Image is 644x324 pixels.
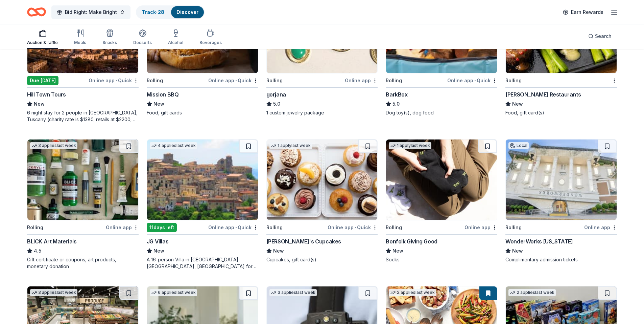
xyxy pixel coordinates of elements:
div: Socks [386,256,497,263]
span: • [355,225,356,230]
div: Online app Quick [208,223,258,232]
span: New [153,100,164,108]
a: Track· 28 [142,9,164,15]
img: Image for JG Villas [147,139,258,220]
button: Search [583,29,617,43]
div: Online app Quick [208,76,258,85]
a: Discover [176,9,198,15]
div: 2 applies last week [508,289,556,296]
div: Auction & raffle [27,40,58,45]
div: WonderWorks [US_STATE] [505,237,573,245]
span: Search [595,32,612,40]
div: Online app Quick [328,223,378,232]
a: Home [27,4,46,20]
div: Snacks [102,40,117,45]
div: gorjana [266,90,286,99]
div: 3 applies last week [269,289,317,296]
div: Rolling [505,223,522,232]
span: 4.5 [34,247,41,255]
button: Auction & raffle [27,26,58,49]
div: 6 applies last week [150,289,197,296]
div: Food, gift card(s) [505,109,617,116]
div: Online app [464,223,497,232]
div: Mission BBQ [147,90,179,99]
div: Online app Quick [89,76,139,85]
span: New [153,247,164,255]
button: Desserts [133,26,152,49]
span: New [392,247,403,255]
div: Alcohol [168,40,183,45]
a: Image for WonderWorks TennesseeLocalRollingOnline appWonderWorks [US_STATE]NewComplimentary admis... [505,139,617,263]
span: • [474,78,476,83]
div: Local [508,142,529,149]
div: 3 applies last week [30,142,77,149]
div: Online app Quick [447,76,497,85]
div: BarkBox [386,90,407,99]
div: Rolling [147,77,163,85]
div: Rolling [386,77,402,85]
div: Online app [584,223,617,232]
button: Meals [74,26,86,49]
div: [PERSON_NAME]'s Cupcakes [266,237,341,245]
div: Beverages [199,40,222,45]
div: Gift certificate or coupons, art products, monetary donation [27,256,139,270]
a: Image for JG Villas4 applieslast week11days leftOnline app•QuickJG VillasNewA 16-person Villa in ... [147,139,258,270]
span: 5.0 [392,100,400,108]
div: Rolling [266,223,283,232]
span: • [235,78,237,83]
div: Rolling [27,223,43,232]
img: Image for WonderWorks Tennessee [506,139,617,220]
span: • [116,78,117,83]
div: 1 custom jewelry package [266,109,378,116]
div: 4 applies last week [150,142,197,149]
div: Bonfolk Giving Good [386,237,437,245]
div: Food, gift cards [147,109,258,116]
a: Image for Bonfolk Giving Good1 applylast weekRollingOnline appBonfolk Giving GoodNewSocks [386,139,497,263]
div: Desserts [133,40,152,45]
img: Image for Molly's Cupcakes [267,139,378,220]
div: Cupcakes, gift card(s) [266,256,378,263]
span: 5.0 [273,100,280,108]
div: Due [DATE] [27,76,58,85]
div: Online app [345,76,378,85]
span: New [512,247,523,255]
div: Hill Town Tours [27,90,66,99]
a: Image for Molly's Cupcakes1 applylast weekRollingOnline app•Quick[PERSON_NAME]'s CupcakesNewCupca... [266,139,378,263]
div: 3 applies last week [30,289,77,296]
span: New [34,100,45,108]
div: 1 apply last week [269,142,312,149]
div: Meals [74,40,86,45]
span: • [235,225,237,230]
div: 11 days left [147,223,177,232]
span: Bid Right: Make Bright [65,8,117,16]
div: [PERSON_NAME] Restaurants [505,90,581,99]
button: Bid Right: Make Bright [51,5,130,19]
div: Rolling [386,223,402,232]
div: 2 applies last week [389,289,436,296]
div: JG Villas [147,237,168,245]
img: Image for BLICK Art Materials [27,139,138,220]
a: Earn Rewards [559,6,607,18]
div: Rolling [505,77,522,85]
span: New [512,100,523,108]
button: Alcohol [168,26,183,49]
div: BLICK Art Materials [27,237,76,245]
div: Online app [106,223,139,232]
div: 6 night stay for 2 people in [GEOGRAPHIC_DATA], Tuscany (charity rate is $1380; retails at $2200;... [27,109,139,123]
div: Complimentary admission tickets [505,256,617,263]
button: Snacks [102,26,117,49]
div: Rolling [266,77,283,85]
span: New [273,247,284,255]
button: Beverages [199,26,222,49]
img: Image for Bonfolk Giving Good [386,139,497,220]
div: Dog toy(s), dog food [386,109,497,116]
a: Image for BLICK Art Materials3 applieslast weekRollingOnline appBLICK Art Materials4.5Gift certif... [27,139,139,270]
button: Track· 28Discover [136,5,205,19]
div: 1 apply last week [389,142,431,149]
div: A 16-person Villa in [GEOGRAPHIC_DATA], [GEOGRAPHIC_DATA], [GEOGRAPHIC_DATA] for 7days/6nights (R... [147,256,258,270]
